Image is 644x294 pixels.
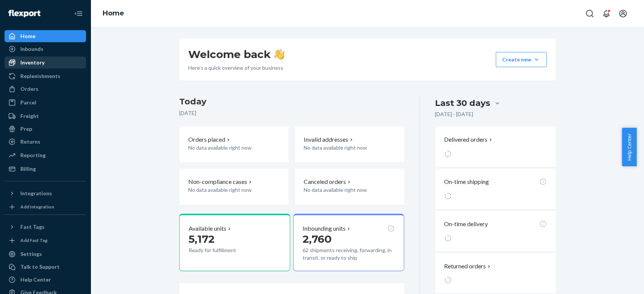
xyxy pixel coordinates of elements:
[179,168,289,205] button: Non-compliance cases No data available right now
[20,165,36,173] div: Billing
[304,178,346,186] p: Canceled orders
[615,6,630,21] button: Open account menu
[20,263,60,271] div: Talk to Support
[189,233,215,245] span: 5,172
[5,136,86,148] a: Returns
[293,214,404,271] button: Inbounding units2,76062 shipments receiving, forwarding, in transit, or ready to ship
[5,57,86,69] a: Inventory
[5,274,86,286] a: Help Center
[20,85,38,93] div: Orders
[20,59,45,66] div: Inventory
[97,3,130,24] ol: breadcrumbs
[274,49,284,60] img: hand-wave emoji
[20,223,45,231] div: Fast Tags
[622,128,636,166] button: Help Center
[5,187,86,199] button: Integrations
[179,96,404,108] h3: Today
[5,83,86,95] a: Orders
[188,186,258,194] p: No data available right now
[20,152,46,159] div: Reporting
[295,168,404,205] button: Canceled orders No data available right now
[188,47,284,61] h1: Welcome back
[20,72,60,80] div: Replenishments
[304,135,348,144] p: Invalid addresses
[5,163,86,175] a: Billing
[20,99,36,106] div: Parcel
[295,126,404,162] button: Invalid addresses No data available right now
[303,233,332,245] span: 2,760
[5,30,86,42] a: Home
[20,250,42,258] div: Settings
[179,126,289,162] button: Orders placed No data available right now
[188,144,258,152] p: No data available right now
[304,186,374,194] p: No data available right now
[20,276,51,283] div: Help Center
[188,178,247,186] p: Non-compliance cases
[188,135,225,144] p: Orders placed
[5,221,86,233] button: Fast Tags
[5,70,86,82] a: Replenishments
[5,110,86,122] a: Freight
[444,135,493,144] button: Delivered orders
[5,248,86,260] a: Settings
[20,112,39,120] div: Freight
[5,43,86,55] a: Inbounds
[599,6,614,21] button: Open notifications
[5,149,86,161] a: Reporting
[20,32,35,40] div: Home
[103,9,124,17] a: Home
[304,144,374,152] p: No data available right now
[435,110,473,118] p: [DATE] - [DATE]
[444,178,489,186] p: On-time shipping
[20,204,54,210] div: Add Integration
[5,202,86,211] a: Add Integration
[5,123,86,135] a: Prep
[179,109,404,117] p: [DATE]
[71,6,86,21] button: Close Navigation
[188,64,284,72] p: Here’s a quick overview of your business
[20,138,40,145] div: Returns
[20,190,52,197] div: Integrations
[5,261,86,273] a: Talk to Support
[303,224,346,233] p: Inbounding units
[435,97,490,109] div: Last 30 days
[444,262,492,271] button: Returned orders
[20,45,43,53] div: Inbounds
[179,214,290,271] button: Available units5,172Ready for fulfillment
[189,247,258,254] p: Ready for fulfillment
[5,236,86,245] a: Add Fast Tag
[5,96,86,109] a: Parcel
[444,220,488,228] p: On-time delivery
[582,6,597,21] button: Open Search Box
[189,224,226,233] p: Available units
[8,10,40,17] img: Flexport logo
[20,125,32,133] div: Prep
[496,52,547,67] button: Create new
[303,247,395,262] p: 62 shipments receiving, forwarding, in transit, or ready to ship
[20,237,48,243] div: Add Fast Tag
